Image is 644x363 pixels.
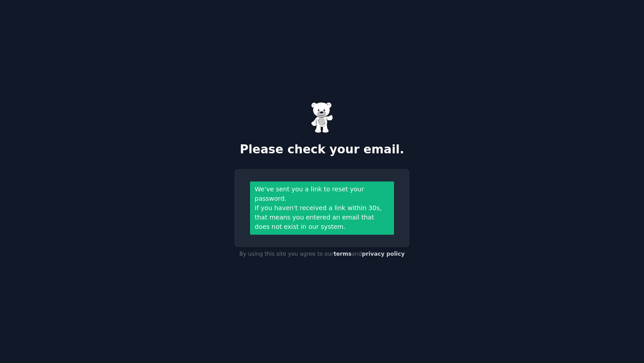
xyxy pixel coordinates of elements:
[234,247,410,262] div: By using this site you agree to our and
[255,203,390,232] div: If you haven't received a link within 30s, that means you entered an email that does not exist in...
[234,143,410,157] h2: Please check your email.
[255,185,390,203] div: We’ve sent you a link to reset your password.
[311,102,333,133] img: Gummy Bear
[362,251,405,257] a: privacy policy
[334,251,352,257] a: terms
